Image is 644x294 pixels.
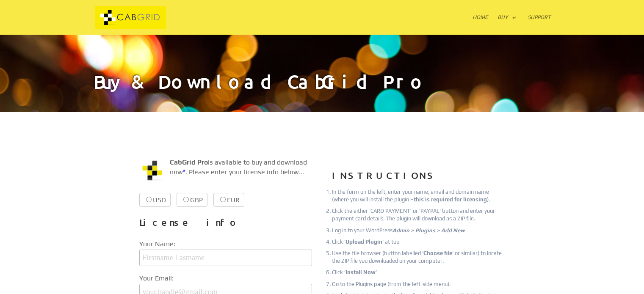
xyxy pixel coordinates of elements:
label: USD [139,193,171,207]
li: Click ‘ ‘ at top [332,238,505,246]
a: Buy [498,14,517,35]
img: CabGrid [95,6,166,29]
input: USD [146,197,152,202]
h1: Buy & Download CabGrid Pro [94,72,551,112]
p: is available to buy and download now . Please enter your license info below... [139,158,312,184]
label: GBP [177,193,207,207]
label: Your Email: [139,273,312,284]
li: Use the file browser (button labelled ‘ ‘ or similar) to locate the ZIP file you downloaded on yo... [332,250,505,265]
input: Firstname Lastname [139,250,312,266]
strong: CabGrid Pro [170,158,208,166]
li: Click ‘ ‘ [332,269,505,276]
input: GBP [183,197,189,202]
label: EUR [213,193,244,207]
strong: Choose file [423,250,452,256]
li: Log in to your WordPress [332,227,505,234]
label: Your Name: [139,239,312,250]
input: EUR [220,197,226,202]
strong: Install Now [345,269,376,275]
li: In the form on the left, enter your name, email and domain name (where you will install the plugi... [332,188,505,203]
u: this is required for licensing [414,196,487,203]
a: Home [473,14,488,35]
em: Admin > Plugins > Add New [392,227,465,234]
h3: INSTRUCTIONS [332,167,505,188]
a: Support [528,14,551,35]
h3: License info [139,214,312,235]
li: Click the either ‘CARD PAYMENT’ or 'PAYPAL' button and enter your payment card details. The plugi... [332,207,505,223]
strong: Upload Plugin [345,239,382,245]
li: Go to the Plugins page (from the left-side menu). [332,280,505,288]
img: CabGrid WordPress Plugin [139,158,165,183]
